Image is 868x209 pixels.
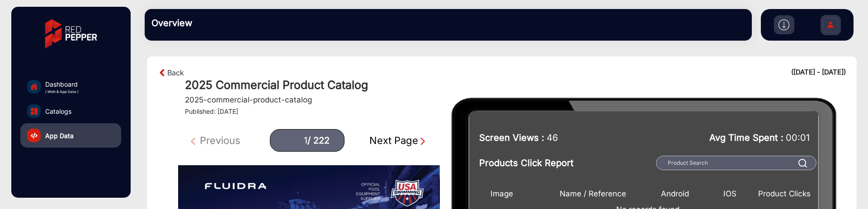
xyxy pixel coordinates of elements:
[307,135,330,146] div: / 222
[158,67,167,78] img: arrow-left-1.svg
[167,67,184,78] a: Back
[45,89,79,94] span: ( Web & App Data )
[45,107,71,116] span: Catalogs
[20,74,121,99] a: Dashboard( Web & App Data )
[20,123,121,148] a: App Data
[547,131,558,144] span: 46
[479,131,544,144] span: Screen Views :
[38,11,104,56] img: vmg-logo
[31,108,38,115] img: catalog
[45,79,79,89] span: Dashboard
[656,156,816,170] input: Product Search
[798,159,807,167] img: prodSearch%20_white.svg
[709,131,783,144] span: Avg Time Spent :
[45,131,74,140] span: App Data
[185,78,846,92] h1: 2025 Commercial Product Catalog
[418,137,427,146] img: Next Page
[31,132,38,139] img: catalog
[185,108,846,116] h4: Published: [DATE]
[30,83,38,91] img: home
[757,188,812,200] div: Product Clicks
[648,188,703,200] div: Android
[703,188,757,200] div: IOS
[538,188,648,200] div: Name / Reference
[821,10,840,42] img: Sign%20Up.svg
[151,18,278,28] h3: Overview
[185,95,312,104] h5: 2025-commercial-product-catalog
[484,188,538,200] div: Image
[20,99,121,123] a: Catalogs
[791,67,846,78] div: ([DATE] - [DATE])
[778,19,789,30] img: h2download.svg
[786,132,810,143] span: 00:01
[369,133,427,148] div: Next Page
